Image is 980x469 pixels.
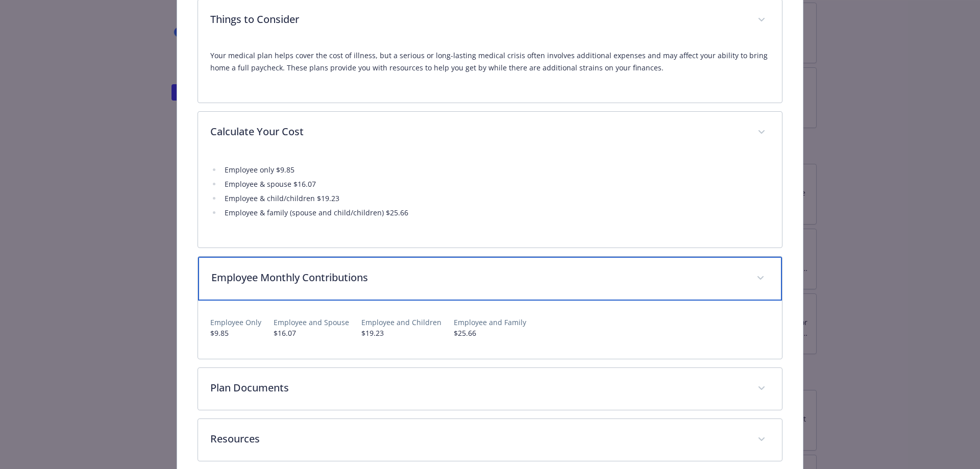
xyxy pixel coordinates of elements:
li: Employee & family (spouse and child/children) $25.66 [222,207,770,219]
div: Resources [198,419,782,461]
p: Your medical plan helps cover the cost of illness, but a serious or long-lasting medical crisis o... [210,50,770,74]
p: Employee and Spouse [274,317,349,328]
p: Calculate Your Cost [210,124,746,139]
p: Employee and Family [454,317,526,328]
p: Employee Only [210,317,261,328]
p: $25.66 [454,328,526,338]
p: Resources [210,431,746,447]
li: Employee only $9.85 [222,164,770,176]
p: Things to Consider [210,12,746,27]
div: Plan Documents [198,368,782,410]
li: Employee & child/children $19.23 [222,192,770,205]
p: Employee and Children [361,317,442,328]
p: Plan Documents [210,380,746,396]
div: Things to Consider [198,41,782,103]
div: Employee Monthly Contributions [198,301,782,359]
div: Calculate Your Cost [198,112,782,154]
div: Calculate Your Cost [198,154,782,248]
div: Employee Monthly Contributions [198,257,782,301]
p: $16.07 [274,328,349,338]
p: $9.85 [210,328,261,338]
p: $19.23 [361,328,442,338]
p: Employee Monthly Contributions [211,270,745,285]
li: Employee & spouse $16.07 [222,178,770,190]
